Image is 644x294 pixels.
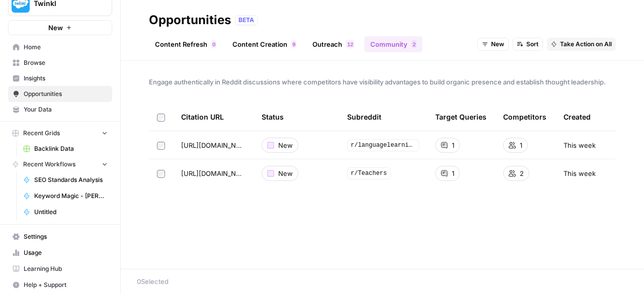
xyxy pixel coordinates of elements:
span: 2 [413,40,416,48]
button: Recent Workflows [8,157,112,172]
a: Browse [8,55,112,71]
span: r/languagelearning [347,139,419,151]
div: Created [563,103,591,131]
a: Settings [8,229,112,245]
span: Help + Support [24,280,108,289]
span: SEO Standards Analysis [34,175,108,184]
a: Usage [8,245,112,261]
span: Backlink Data [34,144,108,153]
a: Content Creation9 [226,36,302,52]
span: Engage authentically in Reddit discussions where competitors have visibility advantages to build ... [149,77,616,87]
span: [URL][DOMAIN_NAME] [181,140,246,150]
a: Content Refresh0 [149,36,222,52]
span: Sort [526,40,538,49]
a: Keyword Magic - [PERSON_NAME]'s Draft [19,188,112,204]
span: 1 [520,140,522,150]
a: Insights [8,70,112,86]
button: New [8,20,112,35]
a: Learning Hub [8,261,112,277]
span: Recent Grids [23,129,60,138]
div: Subreddit [347,103,381,131]
span: Home [24,43,108,52]
a: Untitled [19,204,112,220]
span: This week [563,168,596,178]
button: Sort [513,38,543,51]
a: Your Data [8,102,112,118]
span: Take Action on All [560,40,612,49]
span: Settings [24,232,108,241]
span: New [491,40,504,49]
span: New [48,23,63,33]
div: 9 [291,40,296,48]
div: 0 Selected [137,276,628,286]
a: Opportunities [8,86,112,102]
span: 1 [347,40,350,48]
div: Competitors [503,103,546,131]
span: 9 [292,40,295,48]
a: Community2 [364,36,423,52]
a: Home [8,39,112,55]
div: 2 [412,40,417,48]
div: 0 [211,40,216,48]
span: Opportunities [24,89,108,99]
button: Recent Grids [8,126,112,141]
div: Status [262,103,284,131]
span: This week [563,140,596,150]
span: Insights [24,74,108,83]
div: Citation URL [181,103,246,131]
span: Learning Hub [24,264,108,273]
button: Take Action on All [547,38,616,51]
div: BETA [235,15,258,25]
span: Untitled [34,208,108,217]
button: Help + Support [8,277,112,293]
span: 2 [520,168,524,178]
span: 1 [452,140,454,150]
span: 1 [452,168,454,178]
button: New [477,38,509,51]
a: Backlink Data [19,141,112,157]
span: r/Teachers [347,167,390,179]
span: Recent Workflows [23,160,75,169]
span: [URL][DOMAIN_NAME][DOMAIN_NAME] [181,168,246,178]
span: New [278,168,293,178]
span: New [278,140,293,150]
span: 2 [350,40,353,48]
span: Usage [24,248,108,257]
div: Target Queries [435,103,487,131]
span: Keyword Magic - [PERSON_NAME]'s Draft [34,191,108,201]
a: Outreach12 [306,36,360,52]
span: Browse [24,58,108,67]
a: SEO Standards Analysis [19,172,112,188]
span: Your Data [24,105,108,114]
div: Opportunities [149,12,231,28]
span: 0 [212,40,215,48]
div: 12 [346,40,354,48]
